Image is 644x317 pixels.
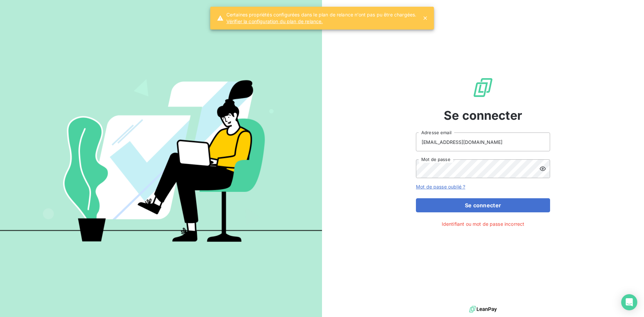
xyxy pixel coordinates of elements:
[416,133,550,151] input: placeholder
[621,294,637,310] div: Open Intercom Messenger
[226,11,417,18] span: Certaines propriétés configurées dans le plan de relance n’ont pas pu être chargées.
[472,77,494,98] img: Logo LeanPay
[416,198,550,212] button: Se connecter
[226,18,417,25] a: Vérifier la configuration du plan de relance.
[469,304,497,314] img: logo
[416,184,465,190] a: Mot de passe oublié ?
[444,106,522,124] span: Se connecter
[442,220,525,227] span: Identifiant ou mot de passe incorrect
